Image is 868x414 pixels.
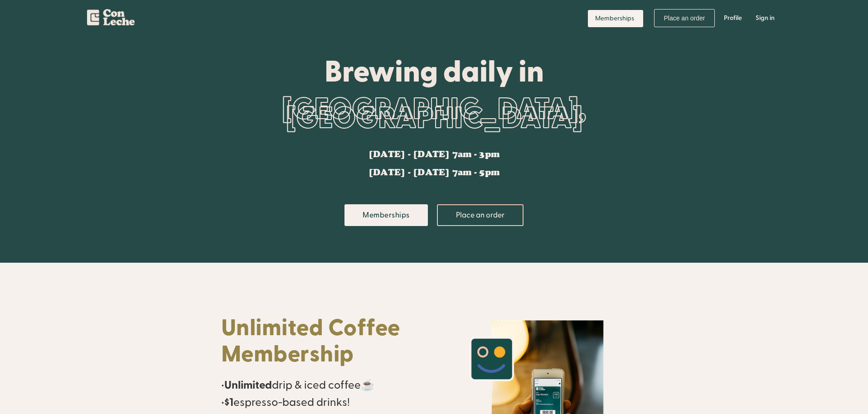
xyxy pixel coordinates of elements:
strong: $1 [224,395,233,409]
strong: Unlimited [224,378,272,392]
div: Brewing daily in [221,55,647,87]
a: Memberships [588,10,643,27]
div: [DATE] - [DATE] 7am - 3pm [DATE] - [DATE] 7am - 5pm [369,150,499,177]
div: [GEOGRAPHIC_DATA], [GEOGRAPHIC_DATA] [221,87,647,141]
a: home [87,5,135,29]
a: Sign in [749,5,781,32]
a: Place an order [437,204,524,226]
a: Place an order [654,9,714,27]
a: Memberships [344,204,428,226]
h1: Unlimited Coffee Membership [221,315,425,368]
a: Profile [717,5,749,32]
